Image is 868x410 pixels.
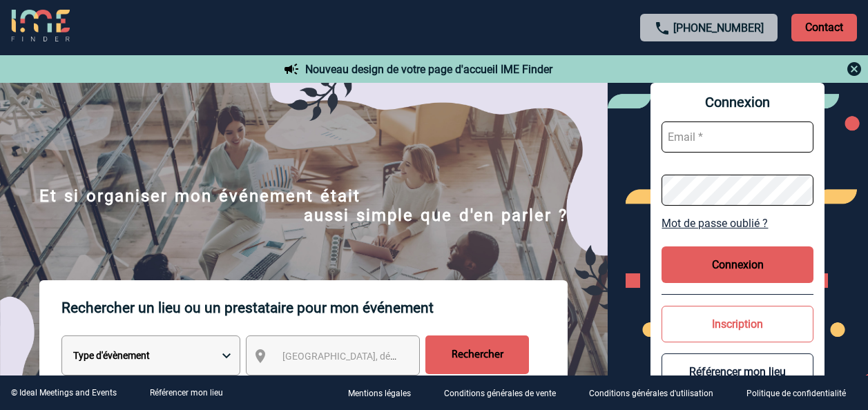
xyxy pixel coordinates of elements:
[11,388,117,398] div: © Ideal Meetings and Events
[662,94,813,110] span: Connexion
[662,217,813,230] a: Mot de passe oublié ?
[654,20,671,37] img: call-24-px.png
[425,335,529,374] input: Rechercher
[589,389,713,399] p: Conditions générales d'utilisation
[662,246,813,283] button: Connexion
[662,353,813,390] button: Référencer mon lieu
[662,121,813,153] input: Email *
[673,21,764,35] a: [PHONE_NUMBER]
[444,389,556,399] p: Conditions générales de vente
[662,306,813,342] button: Inscription
[61,280,568,335] p: Rechercher un lieu ou un prestataire pour mon événement
[791,14,857,41] p: Contact
[282,351,474,362] span: [GEOGRAPHIC_DATA], département, région...
[348,389,411,399] p: Mentions légales
[337,387,433,400] a: Mentions légales
[746,389,846,399] p: Politique de confidentialité
[150,388,223,398] a: Référencer mon lieu
[735,387,868,400] a: Politique de confidentialité
[433,387,578,400] a: Conditions générales de vente
[578,387,735,400] a: Conditions générales d'utilisation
